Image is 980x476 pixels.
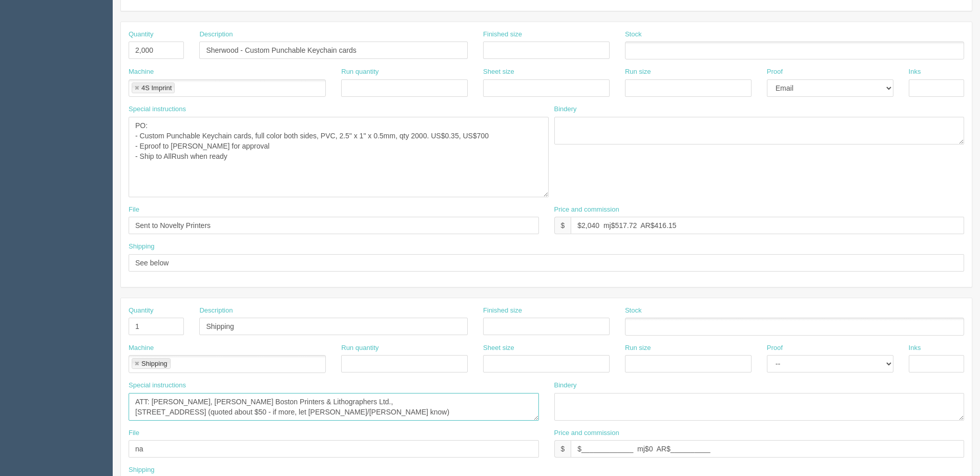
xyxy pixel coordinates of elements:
textarea: PO: - Maxfli Revolution Item # IMR, qty 9 dozens, $19.99(each), $179.93(total) - Setup pad printi... [129,117,549,197]
label: Finished size [483,30,522,39]
div: 4S Imprint [141,85,172,91]
label: Price and commission [554,205,619,215]
label: Quantity [129,306,153,316]
label: Inks [909,67,921,77]
label: Price and commission [554,428,619,438]
textarea: ATT: [PERSON_NAME], [PERSON_NAME] Boston Printers & Lithographers Ltd., [STREET_ADDRESS] (quoted ... [129,393,539,421]
label: Machine [129,343,154,353]
label: Bindery [554,381,577,390]
label: Shipping [129,465,155,475]
label: Run quantity [341,67,379,77]
label: Finished size [483,306,522,316]
label: Sheet size [483,67,514,77]
label: Stock [625,30,642,39]
label: File [129,205,139,215]
label: Machine [129,67,154,77]
label: Run size [625,343,651,353]
div: $ [554,440,571,458]
label: Run size [625,67,651,77]
label: Description [199,30,233,39]
label: Special instructions [129,105,186,114]
div: $ [554,217,571,234]
label: Inks [909,343,921,353]
label: Special instructions [129,381,186,390]
label: Sheet size [483,343,514,353]
label: Shipping [129,242,155,252]
label: Run quantity [341,343,379,353]
label: File [129,428,139,438]
label: Bindery [554,105,577,114]
label: Stock [625,306,642,316]
label: Proof [767,343,783,353]
div: Shipping [141,360,168,367]
label: Proof [767,67,783,77]
label: Description [199,306,233,316]
label: Quantity [129,30,153,39]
